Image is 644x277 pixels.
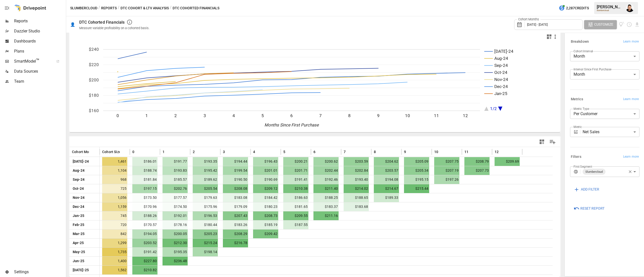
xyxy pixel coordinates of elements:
span: $180.23 [253,202,278,211]
span: $183.08 [223,193,248,202]
text: 8 [348,113,351,118]
span: $190.50 [223,175,248,184]
span: $195.15 [404,175,429,184]
span: $185.57 [163,175,188,184]
button: slumbercloud [70,5,97,11]
span: $192.01 [163,211,188,220]
button: 2,287Credits [557,4,591,13]
span: $179.63 [193,193,218,202]
span: $175.96 [193,202,218,211]
span: $205.34 [404,166,429,175]
span: 11 [464,149,468,154]
h6: Metrics [571,97,583,102]
span: $195.42 [193,166,218,175]
text: Aug-24 [494,56,508,61]
button: Manage Columns [547,136,558,148]
span: $193.35 [193,157,218,166]
text: 10 [405,113,410,118]
span: Jan-25 [72,211,85,220]
span: $208.29 [223,229,248,238]
span: SmartModel [14,58,51,64]
span: $197.26 [434,175,459,184]
span: 1,461 [102,157,127,166]
button: Sort [439,148,446,155]
text: [DATE]-24 [494,49,513,54]
span: $216.78 [223,239,248,247]
span: 1,159 [102,202,127,211]
span: [DATE] - [DATE] [527,23,548,26]
button: Sort [195,148,202,155]
span: $214.67 [374,184,399,193]
span: 8 [374,149,376,154]
button: Sort [469,148,476,155]
span: 1,056 [102,193,127,202]
span: 9 [404,149,406,154]
label: Metric Type [574,107,589,111]
span: $173.50 [132,193,157,202]
button: Sort [346,148,353,155]
span: Data Sources [14,68,65,74]
span: $211.16 [313,211,339,220]
span: $193.83 [163,166,188,175]
span: $207.43 [223,211,248,220]
span: $178.16 [163,220,188,229]
span: $181.65 [283,202,308,211]
div: [PERSON_NAME] [597,5,623,9]
span: Team [14,78,65,84]
span: $191.77 [163,157,188,166]
span: $207.73 [464,166,490,175]
div: Net Sales [583,127,639,137]
text: $220 [89,62,99,67]
span: 968 [102,175,127,184]
span: $199.54 [223,166,248,175]
button: Sort [225,148,232,155]
span: $192.46 [313,175,339,184]
span: Cohort Month [72,149,94,154]
span: Settings [14,269,65,275]
div: A chart. [69,42,553,132]
span: Dazzler Studio [14,28,65,34]
div: Month [570,69,639,79]
label: Interval Since First Purchase [574,67,611,71]
text: 9 [377,113,380,118]
span: $191.41 [283,175,308,184]
span: Nov-24 [72,193,85,202]
span: 4 [253,149,255,154]
span: 1,400 [102,257,127,265]
div: slumbercloud [597,9,623,12]
span: $179.09 [223,202,248,211]
text: 3 [204,113,206,118]
text: 0 [116,113,119,118]
span: $186.01 [132,157,157,166]
span: $210.82 [132,266,157,274]
span: $189.33 [374,193,399,202]
div: / [118,5,119,11]
text: 1 [145,113,148,118]
text: Jan-25 [494,91,507,96]
span: Learn more [623,154,639,159]
span: Jun-25 [72,257,85,265]
button: DTC Cohort & LTV Analysis [120,5,169,11]
span: $227.80 [132,257,157,265]
text: Months Since First Purchase [264,122,319,127]
span: Learn more [623,97,639,102]
span: $201.71 [283,166,308,175]
span: May-25 [72,248,86,256]
span: [DATE]-24 [72,157,90,166]
label: Metric [574,125,582,129]
button: Sort [256,148,263,155]
text: 6 [290,113,293,118]
span: Plans [14,48,65,54]
span: $170.57 [132,220,157,229]
span: $185.19 [253,220,278,229]
span: $201.01 [253,166,278,175]
span: $208.08 [223,184,248,193]
button: Sort [165,148,172,155]
label: Cohort Interval [574,49,593,53]
span: $200.21 [283,157,308,166]
text: Sep-24 [494,63,508,68]
span: $181.84 [132,175,157,184]
span: $209.12 [253,184,278,193]
h6: Filters [571,154,581,160]
span: $196.53 [193,211,218,220]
